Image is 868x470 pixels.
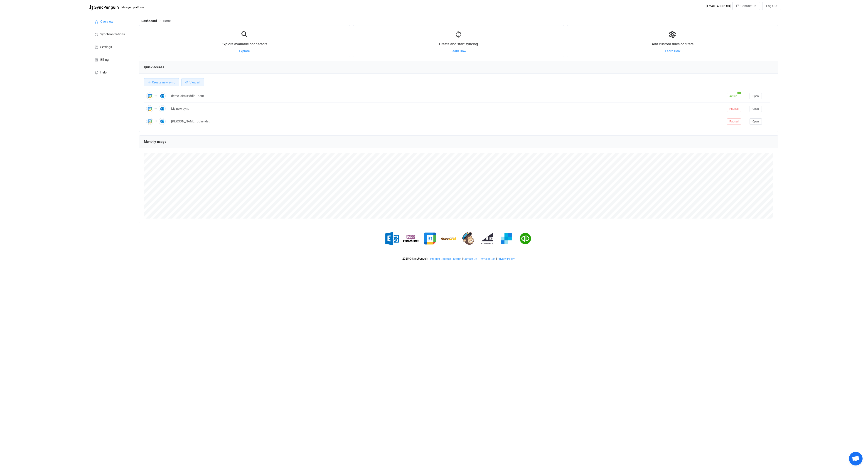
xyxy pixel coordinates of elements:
img: woo-commerce.png [403,231,419,246]
span: 1 [737,92,741,94]
span: Help [100,71,107,74]
span: Open [752,95,759,98]
img: espo-crm.png [441,231,457,246]
span: View all [189,80,200,84]
img: google.png [422,231,438,246]
div: [PERSON_NAME]: ddln - dstn [169,119,725,124]
span: | [429,257,430,260]
a: Privacy Policy [497,257,515,261]
span: | [496,257,497,260]
a: Help [89,66,135,78]
span: | [462,257,463,260]
span: Monthly usage [144,140,166,144]
img: sendgrid.png [498,231,514,246]
a: |data sync platform [89,4,144,10]
img: syncpenguin.svg [89,5,119,10]
button: Log Out [762,2,781,10]
a: Product Updates [430,257,451,261]
a: Synchronizations [89,28,135,40]
div: Open chat [849,452,863,465]
a: Explore [239,49,250,53]
button: Open [750,93,762,99]
span: Billing [100,58,109,62]
span: Privacy Policy [497,257,515,261]
div: demo laimis: ddln - dstn [169,93,725,99]
span: Quick access [144,65,164,69]
button: Open [750,118,762,125]
div: My new sync [169,106,725,111]
span: Dashboard [141,19,157,23]
img: big-commerce.png [479,231,495,246]
span: Contact Us [740,4,756,8]
span: Explore available connectors [221,42,267,46]
a: Open [750,119,762,123]
img: exchange.png [384,231,400,246]
span: Home [163,19,171,23]
a: Terms of Use [479,257,495,261]
a: Settings [89,40,135,53]
a: Learn How [451,49,466,53]
span: Terms of Use [479,257,495,261]
img: Google Calendar Meetings [146,93,153,100]
span: Create and start syncing [439,42,478,46]
img: Outlook Calendar Meetings [159,118,166,125]
button: View all [181,78,204,86]
a: Open [750,107,762,110]
span: Open [752,120,759,123]
button: Open [750,106,762,112]
span: 2025 © SyncPenguin [402,257,428,260]
a: Learn How [665,49,680,53]
img: Google Calendar Meetings [146,105,153,112]
span: Create new sync [152,80,175,84]
span: Synchronizations [100,33,125,36]
button: Contact Us [732,2,760,10]
span: Active [727,93,739,99]
span: | [478,257,479,260]
span: data sync platform [120,6,144,9]
a: Open [750,94,762,98]
span: Paused [727,118,741,125]
span: Add custom rules or filters [652,42,693,46]
button: Create new sync [144,78,179,86]
a: Status [453,257,461,261]
span: | [452,257,452,260]
span: Overview [100,20,113,24]
span: Product Updates [430,257,451,261]
img: Google Calendar Meetings [146,118,153,125]
span: | [119,4,120,10]
span: Log Out [766,4,777,8]
span: Paused [727,106,741,112]
img: mailchimp.png [460,231,476,246]
a: Contact Us [463,257,477,261]
img: quickbooks.png [517,231,533,246]
span: Open [752,107,759,110]
div: Breadcrumb [141,19,171,22]
img: Outlook Calendar Meetings [159,93,166,100]
a: Overview [89,15,135,28]
a: Billing [89,53,135,66]
img: Outlook Calendar Meetings [159,105,166,112]
div: [EMAIL_ADDRESS] [706,4,730,8]
span: Settings [100,45,112,49]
